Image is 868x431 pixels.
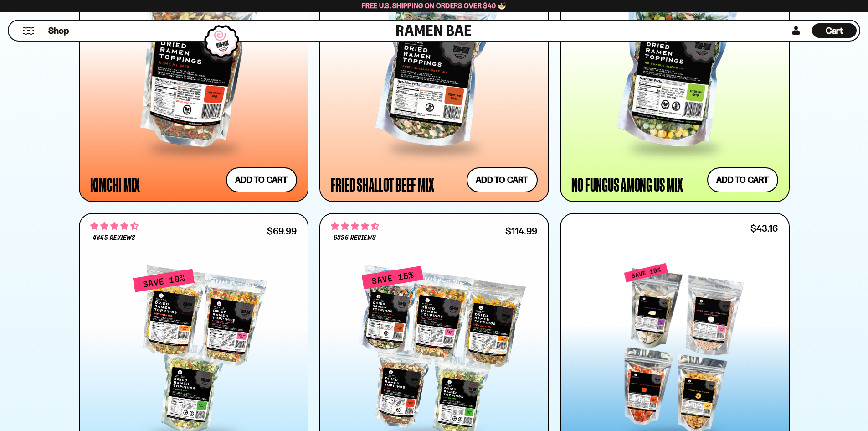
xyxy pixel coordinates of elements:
[331,176,435,192] div: Fried Shallot Beef Mix
[331,220,379,232] span: 4.63 stars
[362,1,506,10] span: Free U.S. Shipping on Orders over $40 🍜
[22,27,35,35] button: Mobile Menu Trigger
[812,21,857,41] div: Cart
[505,227,537,235] div: $114.99
[826,25,843,36] span: Cart
[467,167,538,192] button: Add to cart
[48,25,69,37] span: Shop
[707,167,778,192] button: Add to cart
[90,220,139,232] span: 4.71 stars
[750,224,778,233] div: $43.16
[93,234,135,242] span: 4845 reviews
[226,167,297,192] button: Add to cart
[267,227,297,235] div: $69.99
[90,176,140,192] div: Kimchi Mix
[571,176,683,192] div: No Fungus Among Us Mix
[334,234,375,242] span: 6356 reviews
[48,23,69,38] a: Shop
